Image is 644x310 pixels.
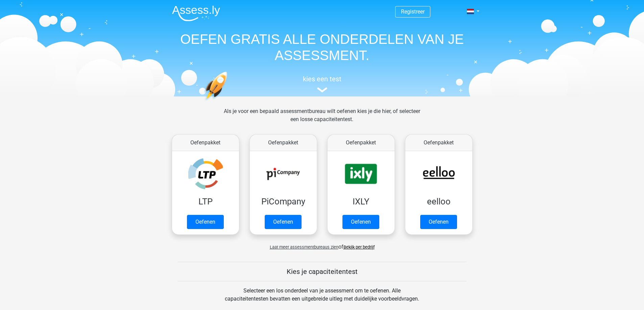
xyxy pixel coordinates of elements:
[218,107,426,132] div: Als je voor een bepaald assessmentbureau wilt oefenen kies je die hier, of selecteer een losse ca...
[270,245,338,250] span: Laat meer assessmentbureaus zien
[167,75,478,83] h5: kies een test
[187,215,224,229] a: Oefenen
[343,245,375,250] a: Bekijk per bedrijf
[204,72,254,133] img: oefenen
[265,215,302,229] a: Oefenen
[167,31,478,63] h1: OEFEN GRATIS ALLE ONDERDELEN VAN JE ASSESSMENT.
[342,215,379,229] a: Oefenen
[172,5,220,21] img: Assessly
[420,215,457,229] a: Oefenen
[167,75,478,93] a: kies een test
[178,267,467,276] h5: Kies je capaciteitentest
[167,237,478,251] div: of
[401,8,425,15] a: Registreer
[317,87,327,92] img: assessment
